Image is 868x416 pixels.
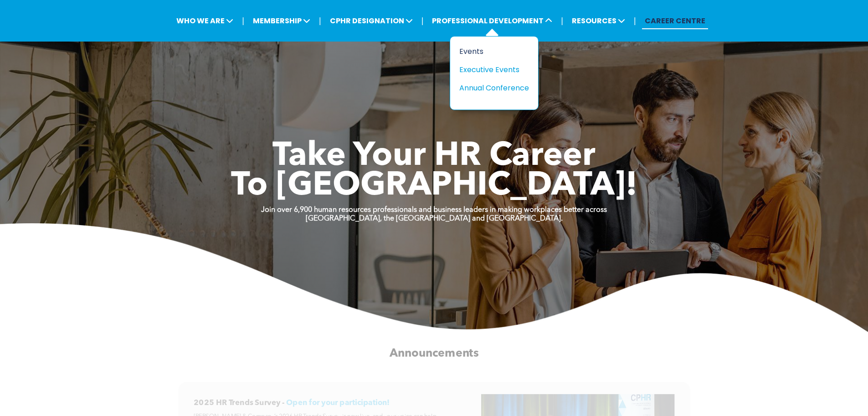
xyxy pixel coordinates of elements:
li: | [421,11,424,30]
span: RESOURCES [569,12,628,29]
span: CPHR DESIGNATION [327,12,416,29]
a: CAREER CENTRE [642,12,708,29]
a: Executive Events [459,64,529,75]
li: | [634,11,636,30]
li: | [319,11,321,30]
a: Annual Conference [459,82,529,94]
span: 2025 HR Trends Survey - [194,399,285,407]
span: Take Your HR Career [272,140,596,173]
span: WHO WE ARE [174,12,236,29]
div: Events [459,46,522,57]
div: Executive Events [459,64,522,75]
span: MEMBERSHIP [250,12,313,29]
a: Events [459,46,529,57]
span: To [GEOGRAPHIC_DATA]! [231,170,637,203]
span: Announcements [390,348,479,359]
span: Open for your participation! [286,399,390,407]
span: PROFESSIONAL DEVELOPMENT [429,12,555,29]
li: | [242,11,244,30]
strong: Join over 6,900 human resources professionals and business leaders in making workplaces better ac... [261,206,607,214]
li: | [561,11,563,30]
strong: [GEOGRAPHIC_DATA], the [GEOGRAPHIC_DATA] and [GEOGRAPHIC_DATA]. [306,215,563,222]
div: Annual Conference [459,82,522,94]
